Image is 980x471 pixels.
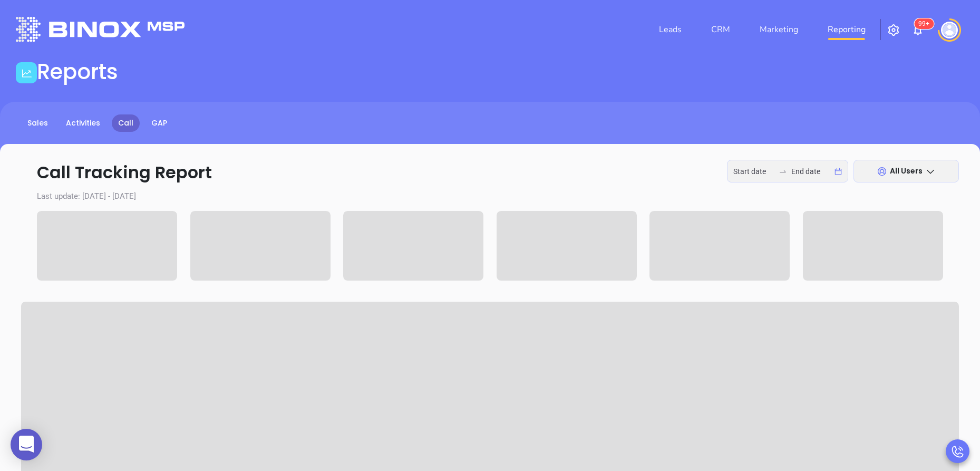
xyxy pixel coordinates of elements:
a: CRM [707,19,734,40]
sup: 100 [914,18,934,29]
p: Call Tracking Report [21,160,959,185]
input: End date [791,166,832,177]
a: GAP [145,114,173,132]
img: user [941,22,958,39]
span: to [779,167,787,176]
span: All Users [890,166,923,176]
h1: Reports [37,59,118,84]
a: Leads [655,19,686,40]
a: Marketing [755,19,802,40]
a: Sales [21,114,54,132]
a: Activities [60,114,106,132]
p: Last update: [DATE] - [DATE] [21,190,959,203]
img: logo [16,17,185,42]
span: swap-right [779,167,787,176]
img: iconSetting [887,24,900,36]
a: Call [112,114,140,132]
input: Start date [733,166,774,177]
a: Reporting [823,19,870,40]
img: iconNotification [911,24,924,36]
